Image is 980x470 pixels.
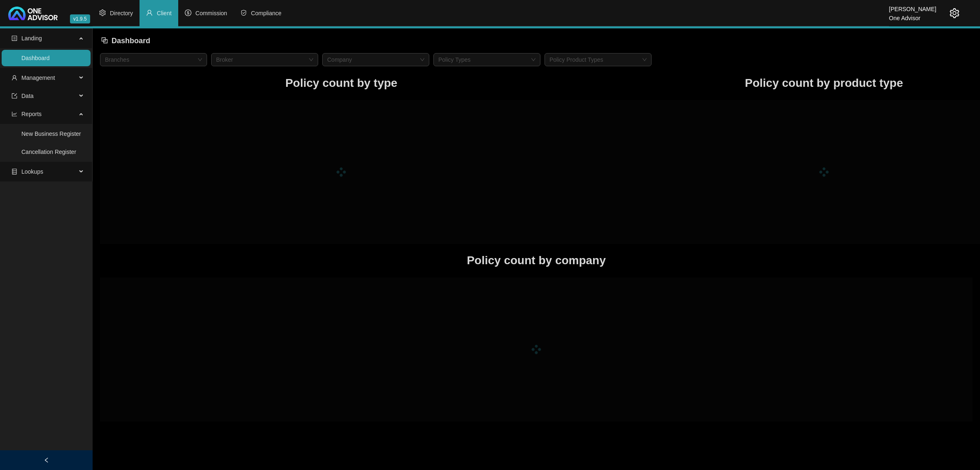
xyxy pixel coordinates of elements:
span: safety [240,9,247,16]
span: Management [21,74,55,81]
span: Dashboard [112,37,150,45]
div: One Advisor [889,11,936,20]
span: Reports [21,111,42,117]
h1: Policy count by company [100,251,973,270]
span: setting [99,9,106,16]
span: Lookups [21,168,43,175]
span: v1.9.5 [70,14,90,23]
span: Directory [110,10,133,16]
span: left [44,457,49,463]
span: block [101,37,108,44]
div: [PERSON_NAME] [889,2,936,11]
span: import [12,93,17,99]
span: user [146,9,153,16]
span: line-chart [12,111,17,117]
a: New Business Register [21,130,81,137]
span: Client [157,10,172,16]
span: profile [12,35,17,41]
img: 2df55531c6924b55f21c4cf5d4484680-logo-light.svg [8,7,58,20]
span: Landing [21,35,42,42]
span: database [12,169,17,175]
span: user [12,75,17,81]
h1: Policy count by type [100,74,583,92]
span: Data [21,93,34,99]
span: setting [950,8,959,18]
span: Commission [196,10,227,16]
a: Dashboard [21,55,50,61]
a: Cancellation Register [21,149,76,155]
span: dollar [185,9,191,16]
span: Compliance [251,10,282,16]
